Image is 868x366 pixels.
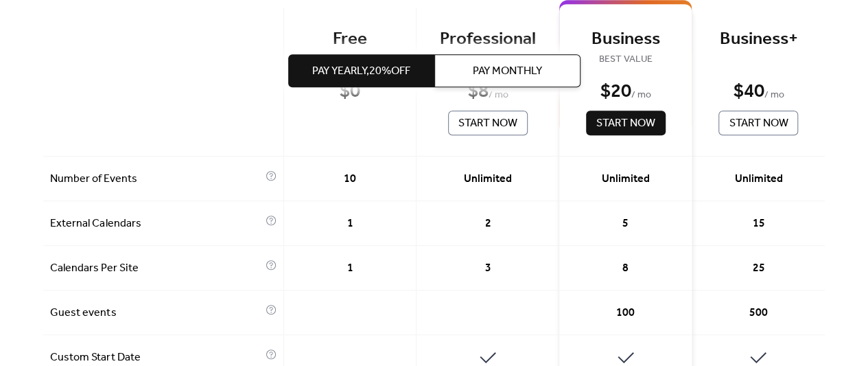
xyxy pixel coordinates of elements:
[733,80,764,104] div: $ 40
[484,260,491,277] span: 3
[631,87,651,104] span: / mo
[616,305,635,321] span: 100
[50,260,262,277] span: Calendars Per Site
[288,55,434,88] button: Pay Yearly,20%off
[50,350,262,366] span: Custom Start Date
[586,111,666,135] button: Start Now
[50,216,262,232] span: External Calendars
[50,305,262,321] span: Guest events
[713,28,804,51] div: Business+
[344,171,356,187] span: 10
[347,260,353,277] span: 1
[600,80,631,104] div: $ 20
[602,171,650,187] span: Unlimited
[764,87,784,104] span: / mo
[596,115,655,132] span: Start Now
[718,111,798,135] button: Start Now
[312,64,410,80] span: Pay Yearly, 20% off
[622,216,629,232] span: 5
[734,171,782,187] span: Unlimited
[473,64,542,80] span: Pay Monthly
[50,171,262,187] span: Number of Events
[622,260,629,277] span: 8
[752,216,764,232] span: 15
[464,171,512,187] span: Unlimited
[580,28,671,51] div: Business
[484,216,491,232] span: 2
[580,52,671,68] span: BEST VALUE
[729,115,788,132] span: Start Now
[434,55,580,88] button: Pay Monthly
[752,260,764,277] span: 25
[749,305,768,321] span: 500
[347,216,353,232] span: 1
